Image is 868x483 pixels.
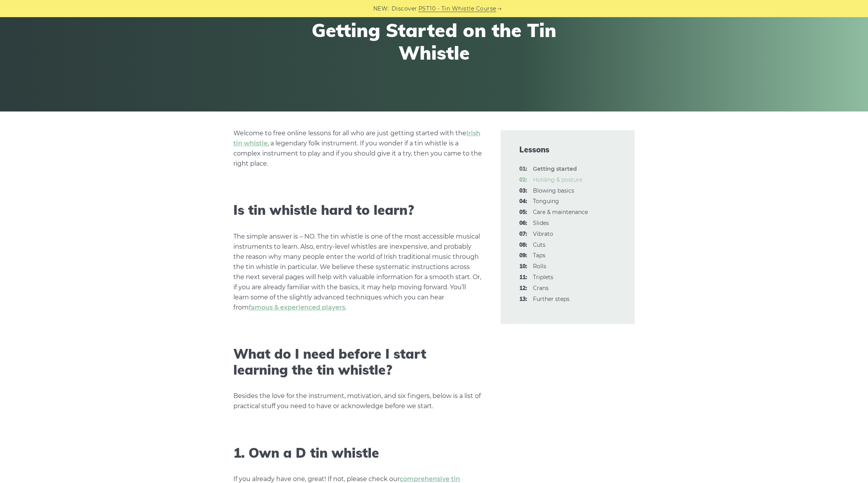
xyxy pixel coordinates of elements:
[533,198,559,205] a: 04:Tonguing
[291,19,577,64] h1: Getting Started on the Tin Whistle
[233,391,482,411] p: Besides the love for the instrument, motivation, and six fingers, below is a list of practical st...
[519,230,527,239] span: 07:
[233,445,482,461] h2: 1. Own a D tin whistle
[519,197,527,206] span: 04:
[533,165,577,172] strong: Getting started
[519,273,527,282] span: 11:
[519,186,527,196] span: 03:
[519,144,616,155] span: Lessons
[519,175,527,185] span: 02:
[533,209,588,216] a: 05:Care & maintenance
[373,4,389,13] span: NEW:
[533,241,545,248] a: 08:Cuts
[533,285,549,292] a: 12:Crans
[519,251,527,260] span: 09:
[519,219,527,228] span: 06:
[233,232,482,313] p: The simple answer is – NO. The tin whistle is one of the most accessible musical instruments to l...
[519,241,527,250] span: 08:
[533,230,553,237] a: 07:Vibrato
[533,295,570,303] a: 13:Further steps
[533,187,574,194] a: 03:Blowing basics
[533,176,582,183] a: 02:Holding & posture
[249,304,345,311] a: famous & experienced players
[533,274,553,281] a: 11:Triplets
[519,165,527,174] span: 01:
[519,284,527,293] span: 12:
[418,4,496,13] a: PST10 - Tin Whistle Course
[233,202,482,218] h2: Is tin whistle hard to learn?
[519,262,527,271] span: 10:
[533,263,546,270] a: 10:Rolls
[233,346,482,378] h2: What do I need before I start learning the tin whistle?
[392,4,417,13] span: Discover
[533,252,545,259] a: 09:Taps
[519,295,527,304] span: 13:
[233,128,482,169] p: Welcome to free online lessons for all who are just getting started with the , a legendary folk i...
[519,208,527,217] span: 05:
[533,219,549,226] a: 06:Slides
